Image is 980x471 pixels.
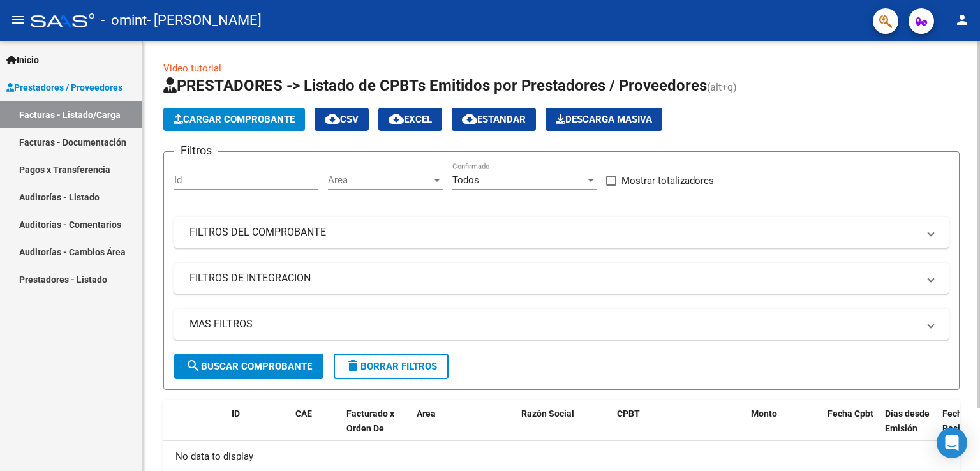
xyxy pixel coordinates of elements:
[462,114,526,125] span: Estandar
[417,408,436,419] span: Area
[147,6,262,34] span: - [PERSON_NAME]
[174,354,323,379] button: Buscar Comprobante
[325,111,340,126] mat-icon: cloud_download
[174,309,949,340] mat-expansion-panel-header: MAS FILTROS
[612,400,746,456] datatable-header-cell: CPBT
[6,53,39,67] span: Inicio
[556,114,652,125] span: Descarga Masiva
[189,271,918,285] mat-panel-title: FILTROS DE INTEGRACION
[174,263,949,294] mat-expansion-panel-header: FILTROS DE INTEGRACION
[328,174,431,186] span: Area
[290,400,341,456] datatable-header-cell: CAE
[452,108,536,131] button: Estandar
[378,108,442,131] button: EXCEL
[163,108,305,131] button: Cargar Comprobante
[751,408,777,419] span: Monto
[389,111,404,126] mat-icon: cloud_download
[707,81,737,93] span: (alt+q)
[315,108,369,131] button: CSV
[880,400,937,456] datatable-header-cell: Días desde Emisión
[10,12,26,27] mat-icon: menu
[232,408,240,419] span: ID
[516,400,612,456] datatable-header-cell: Razón Social
[937,428,967,458] div: Open Intercom Messenger
[186,361,312,372] span: Buscar Comprobante
[617,408,640,419] span: CPBT
[163,63,221,74] a: Video tutorial
[828,408,873,419] span: Fecha Cpbt
[334,354,449,379] button: Borrar Filtros
[6,80,122,94] span: Prestadores / Proveedores
[174,142,218,160] h3: Filtros
[462,111,477,126] mat-icon: cloud_download
[174,217,949,248] mat-expansion-panel-header: FILTROS DEL COMPROBANTE
[295,408,312,419] span: CAE
[189,317,918,331] mat-panel-title: MAS FILTROS
[189,225,918,239] mat-panel-title: FILTROS DEL COMPROBANTE
[226,400,290,456] datatable-header-cell: ID
[345,358,360,373] mat-icon: delete
[174,114,295,125] span: Cargar Comprobante
[346,408,394,433] span: Facturado x Orden De
[186,358,201,373] mat-icon: search
[546,108,662,131] button: Descarga Masiva
[412,400,498,456] datatable-header-cell: Area
[885,408,930,433] span: Días desde Emisión
[521,408,574,419] span: Razón Social
[954,12,970,27] mat-icon: person
[101,6,147,34] span: - omint
[345,361,437,372] span: Borrar Filtros
[942,408,978,433] span: Fecha Recibido
[822,400,880,456] datatable-header-cell: Fecha Cpbt
[341,400,412,456] datatable-header-cell: Facturado x Orden De
[452,174,479,186] span: Todos
[389,114,432,125] span: EXCEL
[325,114,359,125] span: CSV
[746,400,822,456] datatable-header-cell: Monto
[163,77,707,94] span: PRESTADORES -> Listado de CPBTs Emitidos por Prestadores / Proveedores
[621,173,714,188] span: Mostrar totalizadores
[546,108,662,131] app-download-masive: Descarga masiva de comprobantes (adjuntos)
